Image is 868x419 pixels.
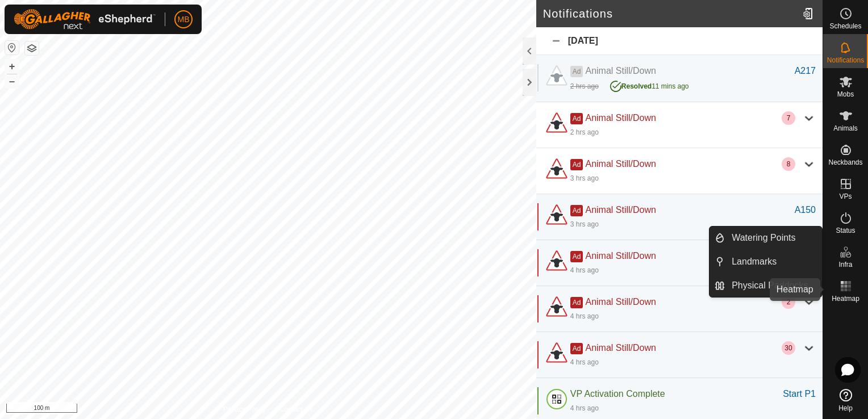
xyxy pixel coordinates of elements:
li: Physical Paddocks [710,274,822,297]
div: 2 [782,295,795,309]
div: 7 [782,111,795,125]
div: 8 [782,157,795,171]
a: Help [823,384,868,416]
div: A150 [795,203,816,217]
span: Animals [833,125,858,132]
div: 4 hrs ago [570,403,599,413]
span: Animal Still/Down [585,66,656,76]
span: VPs [839,193,852,200]
li: Landmarks [710,250,822,273]
span: Animal Still/Down [585,297,656,307]
div: 11 mins ago [610,78,689,91]
span: Ad [570,66,583,77]
span: Neckbands [828,159,862,166]
button: – [5,74,19,88]
button: Map Layers [25,41,39,55]
span: Animal Still/Down [585,113,656,123]
button: Reset Map [5,41,19,55]
span: Infra [838,261,852,268]
span: Help [838,405,853,412]
span: Animal Still/Down [585,251,656,261]
span: MB [178,14,190,26]
span: Ad [570,159,583,170]
img: Gallagher Logo [14,9,156,30]
span: Ad [570,113,583,124]
div: 30 [782,341,795,355]
li: Watering Points [710,227,822,249]
div: 3 hrs ago [570,219,599,229]
div: 4 hrs ago [570,265,599,275]
a: Watering Points [725,227,822,249]
span: Resolved [621,82,652,90]
button: + [5,60,19,73]
h2: Notifications [543,7,798,20]
span: Status [836,227,855,234]
span: Ad [570,205,583,216]
span: Notifications [827,57,864,64]
a: Privacy Policy [223,404,266,414]
div: 2 hrs ago [570,127,599,137]
span: Heatmap [832,295,859,302]
a: Landmarks [725,250,822,273]
div: 2 hrs ago [570,81,599,91]
span: Animal Still/Down [585,343,656,353]
div: A217 [795,64,816,78]
span: Ad [570,251,583,262]
a: Physical Paddocks [725,274,822,297]
span: Landmarks [732,255,777,269]
span: Watering Points [732,231,795,245]
span: Physical Paddocks [732,279,808,292]
span: Animal Still/Down [585,159,656,169]
span: VP Activation Complete [570,389,665,399]
div: 4 hrs ago [570,357,599,367]
span: Animal Still/Down [585,205,656,215]
a: Contact Us [279,404,313,414]
span: Ad [570,343,583,354]
div: 3 hrs ago [570,173,599,183]
div: 4 hrs ago [570,311,599,321]
span: Schedules [829,23,861,30]
span: Ad [570,297,583,308]
span: Mobs [837,91,854,98]
div: Start P1 [783,387,816,401]
div: [DATE] [536,27,823,55]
